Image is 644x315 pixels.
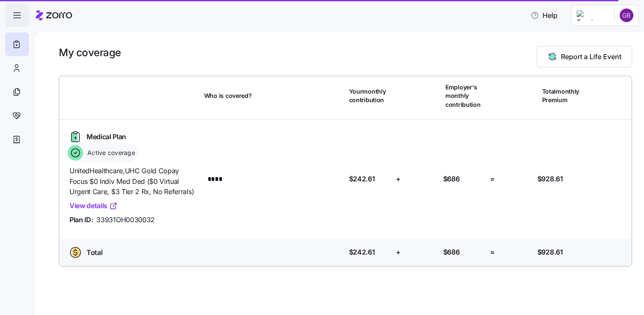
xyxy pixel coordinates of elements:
img: 9421126e8fe3bc879d6840d26adb48b1 [620,9,633,22]
span: Employer's monthly contribution [445,83,487,109]
span: 33931OH0030032 [96,215,155,225]
span: Your monthly contribution [349,87,390,105]
button: Report a Life Event [537,46,632,67]
span: $928.61 [537,247,563,258]
span: Who is covered? [204,92,252,100]
span: = [490,247,495,258]
span: $928.61 [537,174,563,184]
span: Total [87,247,102,258]
span: Medical Plan [87,132,126,142]
span: $242.61 [349,174,375,184]
span: Help [531,10,557,20]
span: $686 [443,247,460,258]
span: Report a Life Event [561,52,621,62]
img: Employer logo [577,10,607,20]
span: $686 [443,174,460,184]
span: Plan ID: [69,215,93,225]
span: Total monthly Premium [542,87,583,105]
span: $242.61 [349,247,375,258]
span: + [396,174,401,184]
span: Active coverage [85,149,135,157]
a: View details [69,200,118,211]
span: = [490,174,495,184]
button: Help [524,7,564,24]
span: UnitedHealthcare , UHC Gold Copay Focus $0 Indiv Med Ded ($0 Virtual Urgent Care, $3 Tier 2 Rx, N... [69,166,197,197]
h1: My coverage [59,46,121,59]
span: + [396,247,401,258]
